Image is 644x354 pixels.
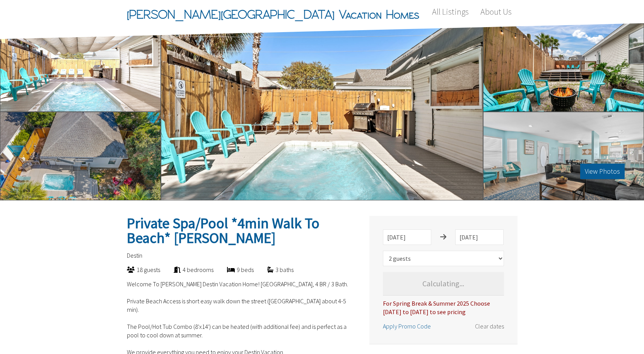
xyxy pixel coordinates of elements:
[383,272,504,295] button: Calculating...
[383,229,431,245] input: Check-in
[254,265,294,274] div: 3 baths
[127,251,142,259] span: Destin
[127,3,419,26] span: [PERSON_NAME][GEOGRAPHIC_DATA] Vacation Homes
[455,229,504,245] input: Check-out
[383,295,504,316] div: For Spring Break & Summer 2025 Choose [DATE] to [DATE] to see pricing
[580,164,625,179] button: View Photos
[160,265,214,274] div: 4 bedrooms
[127,216,356,245] h2: Private Spa/Pool *4min Walk To Beach* [PERSON_NAME]
[475,322,504,330] span: Clear dates
[113,265,160,274] div: 18 guests
[214,265,254,274] div: 9 beds
[383,322,431,330] span: Apply Promo Code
